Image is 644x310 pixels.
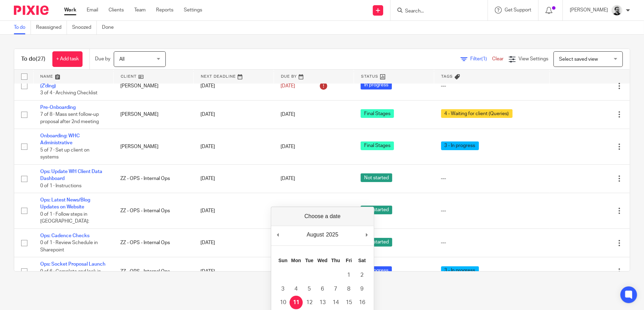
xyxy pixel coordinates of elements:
[64,7,76,14] a: Work
[275,230,282,240] button: Previous Month
[21,55,45,63] h1: To do
[346,258,352,263] abbr: Friday
[518,57,548,61] span: View Settings
[52,51,83,67] a: + Add task
[113,229,194,257] td: ZZ - OPS - Internal Ops
[355,296,369,309] button: 16
[342,282,355,296] button: 8
[363,230,370,240] button: Next Month
[40,134,80,145] a: Onboarding: WHC Administrative
[361,206,392,214] span: Not started
[611,5,622,16] img: Jack_2025.jpg
[102,21,119,34] a: Done
[276,296,290,309] button: 10
[194,72,274,100] td: [DATE]
[291,258,301,263] abbr: Monday
[505,8,531,12] span: Get Support
[276,282,290,296] button: 3
[342,296,355,309] button: 15
[194,257,274,286] td: [DATE]
[113,193,194,229] td: ZZ - OPS - Internal Ops
[305,258,314,263] abbr: Tuesday
[361,238,392,247] span: Not started
[361,109,394,118] span: Final Stages
[14,6,49,15] img: Pixie
[290,282,303,296] button: 4
[40,76,94,88] a: Client Archiving Process (Z'ding)
[361,141,394,150] span: Final Stages
[113,164,194,193] td: ZZ - OPS - Internal Ops
[278,258,287,263] abbr: Sunday
[113,100,194,129] td: [PERSON_NAME]
[14,21,31,34] a: To do
[40,105,76,110] a: Pre-Onboarding
[40,112,99,124] span: 7 of 8 · Mass sent follow-up proposal after 2nd meeting
[303,296,316,309] button: 12
[113,72,194,100] td: [PERSON_NAME]
[441,175,543,182] div: ---
[194,229,274,257] td: [DATE]
[72,21,97,34] a: Snoozed
[355,282,369,296] button: 9
[40,148,89,160] span: 5 of 7 · Set up client on systems
[40,212,89,224] span: 0 of 1 · Follow steps in [GEOGRAPHIC_DATA]:
[325,230,340,240] div: 2025
[342,268,355,282] button: 1
[470,57,492,61] span: Filter
[303,282,316,296] button: 5
[329,296,342,309] button: 14
[481,57,487,61] span: (1)
[113,257,194,286] td: ZZ - OPS - Internal Ops
[40,240,98,252] span: 0 of 1 · Review Schedule in Sharepoint
[40,269,101,281] span: 0 of 6 · Complete and lock in 25/26 Pricing Menu
[281,84,295,88] span: [DATE]
[194,100,274,129] td: [DATE]
[184,7,202,14] a: Settings
[329,282,342,296] button: 7
[441,109,513,118] span: 4 - Waiting for client (Queries)
[194,164,274,193] td: [DATE]
[40,169,102,181] a: Ops: Update WH Client Data Dashboard
[355,268,369,282] button: 2
[441,83,543,89] div: ---
[40,233,89,238] a: Ops: Cadence Checks
[194,193,274,229] td: [DATE]
[361,173,392,182] span: Not started
[317,258,327,263] abbr: Wednesday
[316,282,329,296] button: 6
[404,8,467,15] input: Search
[113,129,194,165] td: [PERSON_NAME]
[109,7,124,14] a: Clients
[134,7,146,14] a: Team
[441,239,543,246] div: ---
[36,56,45,62] span: (27)
[281,144,295,149] span: [DATE]
[559,57,598,62] span: Select saved view
[40,183,81,188] span: 0 of 1 · Instructions
[441,75,453,78] span: Tags
[316,296,329,309] button: 13
[36,21,67,34] a: Reassigned
[95,55,110,62] p: Due by
[290,296,303,309] button: 11
[441,207,543,214] div: ---
[119,57,124,62] span: All
[156,7,173,14] a: Reports
[281,112,295,117] span: [DATE]
[441,141,479,150] span: 3 - In progress
[194,129,274,165] td: [DATE]
[281,176,295,181] span: [DATE]
[358,258,366,263] abbr: Saturday
[306,230,325,240] div: August
[40,91,97,95] span: 3 of 4 · Archiving Checklist
[492,57,504,61] a: Clear
[87,7,98,14] a: Email
[40,198,90,209] a: Ops: Latest News/Blog Updates on Website
[331,258,340,263] abbr: Thursday
[570,7,608,14] p: [PERSON_NAME]
[40,262,105,267] a: Ops: Socket Proposal Launch
[441,266,479,275] span: 3 - In progress
[361,81,392,89] span: In progress
[361,266,392,275] span: In progress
